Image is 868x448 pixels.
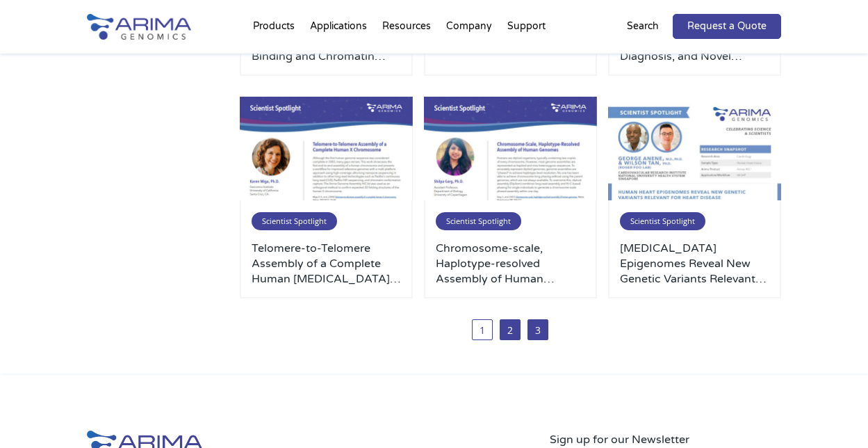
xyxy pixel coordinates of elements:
[87,14,191,40] img: Arima-Genomics-logo
[252,212,337,230] span: Scientist Spotlight
[252,241,401,287] a: Telomere-to-Telomere Assembly of a Complete Human [MEDICAL_DATA] with [PERSON_NAME]
[620,241,769,287] a: [MEDICAL_DATA] Epigenomes Reveal New Genetic Variants Relevant for Heart Disease with [PERSON_NAM...
[500,319,521,340] span: 2
[436,212,521,230] span: Scientist Spotlight
[673,14,781,39] a: Request a Quote
[424,97,597,201] img: Image_Scientist-Spotlight-Chromosome-scale-Haplotype-Resolved-Assembly-of-Human-Genomes-with-Shil...
[608,97,781,201] img: 909BB169-FDD4-468B-9368-AF5C7C62BCCF_1_201_a-500x300.jpeg
[436,241,585,287] a: Chromosome-scale, Haplotype-resolved Assembly of Human Genomes with [PERSON_NAME]
[620,212,705,230] span: Scientist Spotlight
[240,97,413,201] img: Image_Scientist-Spotlight-Telomere-to-Telomere-Assembly-of-a-Complete-Human-X-Chromosome_Page_1-5...
[527,319,548,340] a: 3
[627,17,659,35] p: Search
[472,319,493,340] a: 1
